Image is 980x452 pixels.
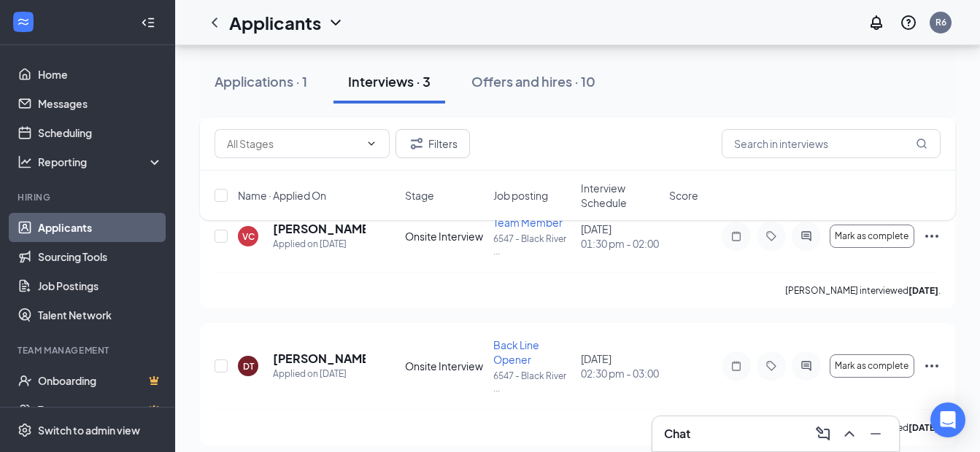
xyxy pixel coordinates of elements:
button: Filter Filters [396,129,470,158]
svg: ActiveChat [798,230,815,242]
span: Mark as complete [835,231,908,241]
span: 02:30 pm - 03:00 pm [581,366,660,381]
div: Applications · 1 [215,72,307,90]
button: ChevronUp [838,422,861,445]
input: All Stages [227,136,360,152]
div: Open Intercom Messenger [930,402,965,437]
span: Mark as complete [835,361,908,371]
svg: Minimize [867,425,884,443]
div: DT [243,360,254,373]
svg: Tag [763,230,780,242]
svg: Notifications [868,14,885,31]
span: 01:30 pm - 02:00 pm [581,236,660,251]
svg: MagnifyingGlass [916,138,927,149]
div: [DATE] [581,351,660,381]
h1: Applicants [229,10,321,35]
p: 6547 - Black River ... [493,370,573,394]
svg: Filter [408,135,425,152]
a: Sourcing Tools [38,242,163,271]
span: Score [669,188,698,203]
span: Interview Schedule [581,181,660,210]
svg: Note [728,360,745,372]
svg: Collapse [141,15,155,30]
a: TeamCrown [38,395,163,424]
svg: ChevronDown [366,138,377,149]
a: Talent Network [38,300,163,330]
div: Switch to admin view [38,423,140,437]
input: Search in interviews [722,129,941,158]
div: Team Management [18,344,160,356]
svg: Ellipses [923,357,941,375]
svg: ComposeMessage [814,425,832,443]
div: Applied on [DATE] [273,367,366,381]
span: Back Line Opener [493,338,539,366]
div: VC [242,230,255,243]
a: OnboardingCrown [38,366,163,395]
div: Hiring [18,191,160,203]
button: Mark as complete [830,225,914,248]
div: Reporting [38,155,163,169]
div: Applied on [DATE] [273,237,366,252]
a: Messages [38,89,163,118]
svg: ChevronDown [327,14,344,31]
a: Applicants [38,213,163,242]
svg: QuestionInfo [900,14,917,31]
a: Scheduling [38,118,163,147]
svg: Note [728,230,745,242]
svg: ActiveChat [798,360,815,372]
span: Name · Applied On [238,188,326,203]
a: Job Postings [38,271,163,300]
div: R6 [935,16,946,28]
div: [DATE] [581,222,660,251]
p: 6547 - Black River ... [493,233,573,257]
svg: ChevronUp [841,425,858,443]
span: Stage [405,188,434,203]
a: Home [38,60,163,89]
h3: Chat [664,426,690,442]
b: [DATE] [908,422,938,433]
svg: Settings [18,423,32,437]
span: Job posting [493,188,548,203]
h5: [PERSON_NAME] [273,351,366,367]
p: [PERSON_NAME] interviewed . [785,284,941,297]
b: [DATE] [908,285,938,296]
div: Interviews · 3 [348,72,431,90]
button: ComposeMessage [811,422,835,445]
div: Offers and hires · 10 [471,72,595,90]
svg: Tag [763,360,780,372]
div: Onsite Interview [405,229,485,243]
svg: ChevronLeft [206,14,223,31]
button: Mark as complete [830,354,914,378]
svg: Analysis [18,155,32,169]
svg: WorkstreamLogo [16,15,31,29]
button: Minimize [864,422,887,445]
svg: Ellipses [923,227,941,245]
div: Onsite Interview [405,359,485,373]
